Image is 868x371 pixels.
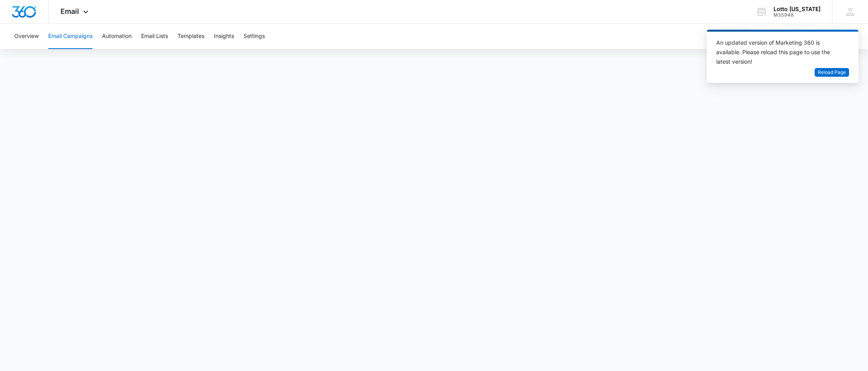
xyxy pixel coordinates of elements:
button: Automation [102,24,132,49]
div: account id [774,12,821,18]
button: Settings [243,24,265,49]
div: An updated version of Marketing 360 is available. Please reload this page to use the latest version! [716,38,840,66]
button: Insights [214,24,234,49]
button: Templates [177,24,204,49]
span: Email [60,7,79,15]
span: Reload Page [818,69,846,76]
button: Overview [14,24,39,49]
button: Reload Page [815,68,849,77]
div: account name [774,6,821,12]
button: Email Campaigns [48,24,92,49]
button: Email Lists [141,24,168,49]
